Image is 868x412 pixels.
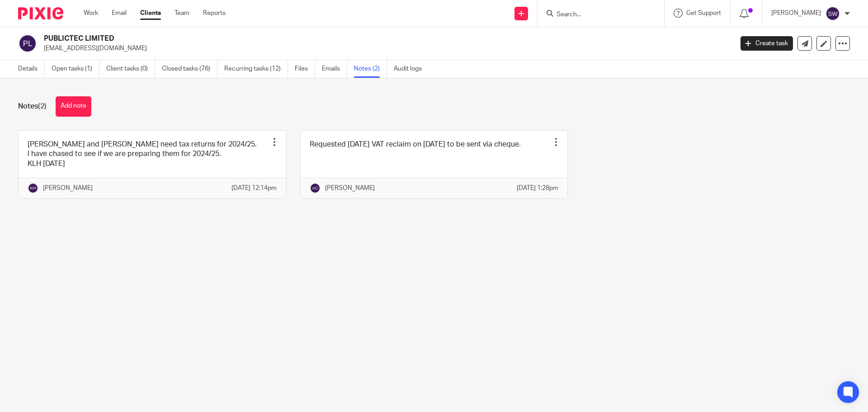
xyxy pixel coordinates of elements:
a: Client tasks (0) [106,60,155,78]
h1: Notes [18,102,47,111]
span: (2) [38,103,47,110]
p: [PERSON_NAME] [325,184,375,193]
a: Closed tasks (76) [162,60,217,78]
img: svg%3E [18,34,37,53]
a: Open tasks (1) [52,60,99,78]
img: Pixie [18,7,63,19]
a: Details [18,60,45,78]
a: Work [84,9,98,18]
button: Add note [56,96,91,117]
a: Create task [741,36,793,51]
p: [EMAIL_ADDRESS][DOMAIN_NAME] [44,44,727,53]
a: Audit logs [394,60,429,78]
a: Notes (2) [354,60,387,78]
a: Team [175,9,189,18]
a: Email [112,9,127,18]
img: svg%3E [826,6,840,21]
p: [DATE] 1:28pm [517,184,558,193]
p: [PERSON_NAME] [771,9,821,18]
a: Files [295,60,315,78]
a: Recurring tasks (12) [224,60,288,78]
p: [DATE] 12:14pm [231,184,277,193]
a: Reports [203,9,226,18]
a: Emails [322,60,347,78]
input: Search [556,11,637,19]
a: Clients [140,9,161,18]
img: svg%3E [310,183,321,194]
span: Get Support [686,10,721,16]
img: svg%3E [28,183,38,194]
p: [PERSON_NAME] [43,184,93,193]
h2: PUBLICTEC LIMITED [44,34,590,43]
